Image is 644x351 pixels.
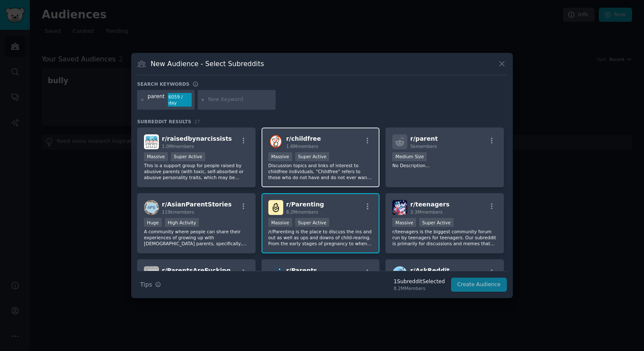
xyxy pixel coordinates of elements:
span: r/ childfree [286,135,321,142]
img: teenagers [392,200,407,215]
div: 1 Subreddit Selected [394,278,445,286]
div: Massive [268,218,292,227]
div: Massive [144,152,168,161]
span: r/ teenagers [410,201,449,208]
h3: Search keywords [137,81,190,87]
span: r/ AsianParentStories [162,201,232,208]
span: r/ Parents [286,267,317,274]
span: r/ parent [410,135,438,142]
div: 8.2M Members [394,285,445,291]
p: A community where people can share their experiences of growing up with [DEMOGRAPHIC_DATA] parent... [144,229,249,247]
p: /r/Parenting is the place to discuss the ins and out as well as ups and downs of child-rearing. F... [268,229,373,247]
div: Super Active [295,152,330,161]
div: Super Active [419,218,454,227]
div: Massive [268,152,292,161]
span: Tips [140,280,152,289]
img: ParentsAreFuckingDumb [144,266,159,281]
div: High Activity [165,218,199,227]
img: Parents [268,266,283,281]
input: New Keyword [208,96,273,104]
span: r/ ParentsAreFuckingDumb [162,267,250,274]
span: 1.0M members [162,144,194,149]
img: raisedbynarcissists [144,134,159,149]
h3: New Audience - Select Subreddits [151,59,264,68]
span: 8.2M members [286,209,319,215]
div: Super Active [295,218,330,227]
div: Huge [144,218,162,227]
img: childfree [268,134,283,149]
div: Super Active [171,152,205,161]
div: Massive [392,218,416,227]
span: r/ raisedbynarcissists [162,135,232,142]
div: 6059 / day [168,93,192,107]
img: Parenting [268,200,283,215]
span: 1.6M members [286,144,319,149]
span: 3.3M members [410,209,443,215]
div: Medium Size [392,152,427,161]
p: This is a support group for people raised by abusive parents (with toxic, self-absorbed or abusiv... [144,162,249,180]
span: 119k members [162,209,194,215]
img: AskReddit [392,266,407,281]
p: No Description... [392,162,497,168]
button: Tips [137,277,164,292]
span: 5k members [410,144,437,149]
span: 27 [194,119,200,124]
p: r/teenagers is the biggest community forum run by teenagers for teenagers. Our subreddit is prima... [392,229,497,247]
p: Discussion topics and links of interest to childfree individuals. "Childfree" refers to those who... [268,162,373,180]
div: parent [148,93,165,107]
span: r/ Parenting [286,201,324,208]
img: AsianParentStories [144,200,159,215]
span: r/ AskReddit [410,267,449,274]
span: Subreddit Results [137,119,191,125]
